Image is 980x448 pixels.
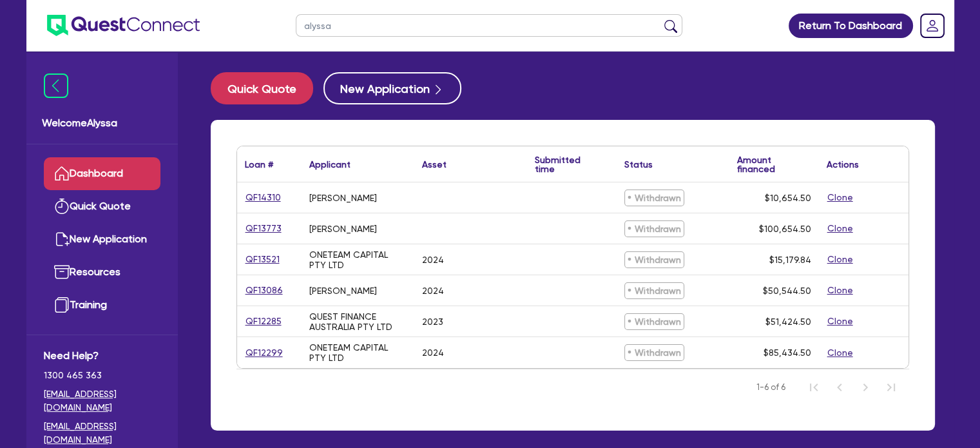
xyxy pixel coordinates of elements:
[763,286,811,296] span: $50,544.50
[535,155,597,173] div: Submitted time
[309,193,377,203] div: [PERSON_NAME]
[827,221,854,236] button: Clone
[245,190,282,205] a: QF14310
[827,346,854,360] button: Clone
[852,375,878,400] button: Next Page
[44,289,160,322] a: Training
[878,375,904,400] button: Last Page
[422,347,444,358] div: 2024
[624,313,684,330] span: Withdrawn
[309,224,377,234] div: [PERSON_NAME]
[827,375,852,400] button: Previous Page
[245,221,282,236] a: QF13773
[44,157,160,190] a: Dashboard
[309,311,407,332] div: QUEST FINANCE AUSTRALIA PTY LTD
[54,231,70,247] img: new-application
[759,224,811,234] span: $100,654.50
[624,220,684,237] span: Withdrawn
[47,15,200,36] img: quest-connect-logo-blue
[323,72,461,104] button: New Application
[309,342,407,363] div: ONETEAM CAPITAL PTY LTD
[44,223,160,256] a: New Application
[296,14,682,37] input: Search by name, application ID or mobile number...
[44,73,68,98] img: icon-menu-close
[624,251,684,268] span: Withdrawn
[422,255,444,265] div: 2024
[211,72,323,104] a: Quick Quote
[827,252,854,267] button: Clone
[44,256,160,289] a: Resources
[42,115,162,131] span: Welcome Alyssa
[309,286,377,296] div: [PERSON_NAME]
[44,190,160,223] a: Quick Quote
[44,369,160,382] span: 1300 465 363
[827,314,854,329] button: Clone
[827,283,854,298] button: Clone
[44,420,160,447] a: [EMAIL_ADDRESS][DOMAIN_NAME]
[827,160,859,169] div: Actions
[245,160,273,169] div: Loan #
[624,160,653,169] div: Status
[309,160,351,169] div: Applicant
[44,348,160,364] span: Need Help?
[44,387,160,414] a: [EMAIL_ADDRESS][DOMAIN_NAME]
[769,255,811,265] span: $15,179.84
[245,283,283,298] a: QF13086
[54,264,70,280] img: resources
[245,314,282,329] a: QF12285
[211,72,313,104] button: Quick Quote
[245,252,280,267] a: QF13521
[737,155,811,173] div: Amount financed
[764,347,811,358] span: $85,434.50
[801,375,827,400] button: First Page
[827,190,854,205] button: Clone
[422,286,444,296] div: 2024
[765,193,811,203] span: $10,654.50
[245,346,283,360] a: QF12299
[789,14,913,38] a: Return To Dashboard
[422,160,447,169] div: Asset
[624,282,684,299] span: Withdrawn
[624,344,684,361] span: Withdrawn
[54,199,70,214] img: quick-quote
[756,381,785,394] span: 1-6 of 6
[54,297,70,313] img: training
[765,317,811,327] span: $51,424.50
[309,249,407,270] div: ONETEAM CAPITAL PTY LTD
[422,317,443,327] div: 2023
[624,190,684,206] span: Withdrawn
[916,9,949,43] a: Dropdown toggle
